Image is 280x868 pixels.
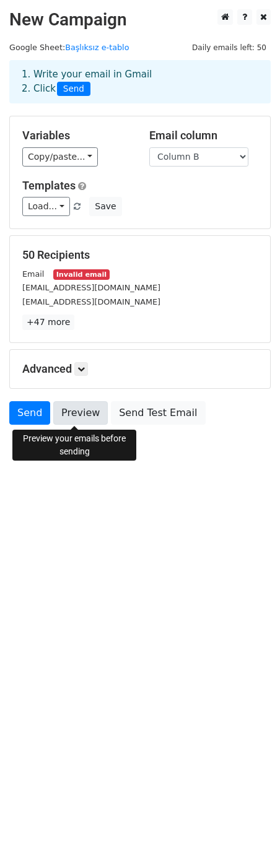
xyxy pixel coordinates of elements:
[22,362,258,376] h5: Advanced
[22,315,74,330] a: +47 more
[218,809,280,868] iframe: Chat Widget
[65,43,129,52] a: Başlıksız e-tablo
[188,41,271,54] span: Daily emails left: 50
[9,43,129,52] small: Google Sheet:
[9,401,50,425] a: Send
[188,43,271,52] a: Daily emails left: 50
[149,129,258,142] h5: Email column
[22,197,70,216] a: Load...
[22,147,98,167] a: Copy/paste...
[57,82,90,97] span: Send
[9,9,271,30] h2: New Campaign
[12,67,268,96] div: 1. Write your email in Gmail 2. Click
[22,269,44,279] small: Email
[12,430,136,461] div: Preview your emails before sending
[111,401,205,425] a: Send Test Email
[22,283,160,292] small: [EMAIL_ADDRESS][DOMAIN_NAME]
[22,129,131,142] h5: Variables
[53,269,109,280] small: Invalid email
[53,401,108,425] a: Preview
[218,809,280,868] div: Sohbet Aracı
[22,248,258,262] h5: 50 Recipients
[22,297,160,306] small: [EMAIL_ADDRESS][DOMAIN_NAME]
[22,179,76,192] a: Templates
[89,197,121,216] button: Save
